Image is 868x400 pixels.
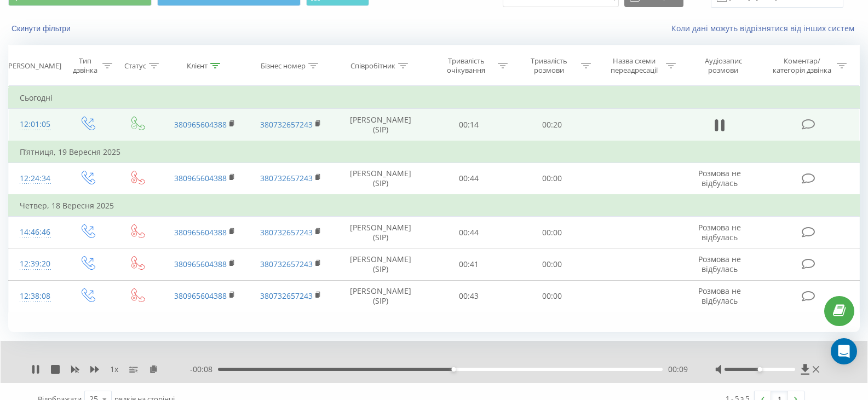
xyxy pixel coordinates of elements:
[174,291,227,301] a: 380965604388
[8,24,76,33] button: Скинути фільтри
[260,119,313,130] a: 380732657243
[520,56,578,75] div: Тривалість розмови
[510,109,594,141] td: 00:20
[110,364,118,375] span: 1 x
[427,217,510,248] td: 00:44
[510,248,594,280] td: 00:00
[124,61,146,71] div: Статус
[261,61,306,71] div: Бізнес номер
[9,141,860,163] td: П’ятниця, 19 Вересня 2025
[698,254,741,274] span: Розмова не відбулась
[437,56,495,75] div: Тривалість очікування
[20,168,51,189] div: 12:24:34
[20,286,51,307] div: 12:38:08
[20,114,51,135] div: 12:01:05
[174,173,227,183] a: 380965604388
[831,338,857,364] div: Open Intercom Messenger
[334,217,427,248] td: [PERSON_NAME] (SIP)
[770,56,834,75] div: Коментар/категорія дзвінка
[20,222,51,243] div: 14:46:46
[190,364,218,375] span: - 00:08
[174,227,227,237] a: 380965604388
[187,61,208,71] div: Клієнт
[451,367,456,372] div: Accessibility label
[260,227,313,237] a: 380732657243
[9,195,860,217] td: Четвер, 18 Вересня 2025
[698,168,741,188] span: Розмова не відбулась
[20,253,51,275] div: 12:39:20
[510,217,594,248] td: 00:00
[510,280,594,312] td: 00:00
[427,109,510,141] td: 00:14
[427,248,510,280] td: 00:41
[260,291,313,301] a: 380732657243
[427,163,510,195] td: 00:44
[9,87,860,109] td: Сьогодні
[260,173,313,183] a: 380732657243
[334,280,427,312] td: [PERSON_NAME] (SIP)
[427,280,510,312] td: 00:43
[334,248,427,280] td: [PERSON_NAME] (SIP)
[350,61,395,71] div: Співробітник
[71,56,99,75] div: Тип дзвінка
[260,259,313,269] a: 380732657243
[6,61,61,71] div: [PERSON_NAME]
[334,163,427,195] td: [PERSON_NAME] (SIP)
[758,367,762,372] div: Accessibility label
[510,163,594,195] td: 00:00
[671,23,860,33] a: Коли дані можуть відрізнятися вiд інших систем
[174,119,227,130] a: 380965604388
[689,56,757,75] div: Аудіозапис розмови
[174,259,227,269] a: 380965604388
[605,56,663,75] div: Назва схеми переадресації
[334,109,427,141] td: [PERSON_NAME] (SIP)
[698,222,741,242] span: Розмова не відбулась
[698,286,741,306] span: Розмова не відбулась
[668,364,688,375] span: 00:09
